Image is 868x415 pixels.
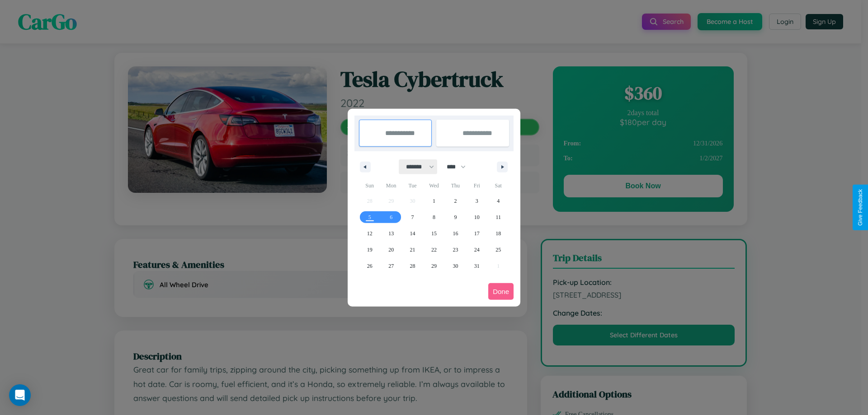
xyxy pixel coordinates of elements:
span: 9 [454,209,457,225]
button: 14 [402,225,423,242]
button: 6 [380,209,401,225]
span: Sun [359,178,380,193]
span: 28 [410,258,415,274]
span: 1 [433,193,435,209]
button: 25 [488,242,509,258]
span: 31 [474,258,480,274]
button: Done [488,283,514,300]
button: 5 [359,209,380,225]
span: 24 [474,242,480,258]
button: 2 [445,193,466,209]
button: 10 [466,209,487,225]
button: 20 [380,242,401,258]
span: 16 [453,225,458,242]
span: 22 [431,242,437,258]
span: Thu [445,178,466,193]
span: 15 [431,225,437,242]
button: 28 [402,258,423,274]
span: 18 [495,225,501,242]
button: 11 [488,209,509,225]
div: Open Intercom Messenger [9,384,31,406]
span: Sat [488,178,509,193]
span: 11 [495,209,501,225]
span: 7 [411,209,414,225]
span: Wed [423,178,444,193]
button: 23 [445,242,466,258]
span: 4 [497,193,500,209]
span: 3 [476,193,478,209]
div: Give Feedback [857,189,863,226]
span: 30 [453,258,458,274]
button: 16 [445,225,466,242]
button: 1 [423,193,444,209]
span: 6 [390,209,392,225]
span: 12 [367,225,373,242]
button: 12 [359,225,380,242]
span: Mon [380,178,401,193]
button: 27 [380,258,401,274]
span: 27 [388,258,394,274]
span: 20 [388,242,394,258]
button: 3 [466,193,487,209]
button: 22 [423,242,444,258]
button: 17 [466,225,487,242]
span: 21 [410,242,415,258]
button: 15 [423,225,444,242]
span: Tue [402,178,423,193]
span: 23 [453,242,458,258]
button: 24 [466,242,487,258]
button: 30 [445,258,466,274]
span: 5 [368,209,371,225]
span: 10 [474,209,480,225]
button: 9 [445,209,466,225]
button: 4 [488,193,509,209]
span: Fri [466,178,487,193]
button: 21 [402,242,423,258]
span: 17 [474,225,480,242]
span: 2 [454,193,457,209]
button: 31 [466,258,487,274]
span: 29 [431,258,437,274]
span: 13 [388,225,394,242]
button: 13 [380,225,401,242]
button: 29 [423,258,444,274]
span: 8 [433,209,435,225]
button: 19 [359,242,380,258]
button: 18 [488,225,509,242]
button: 8 [423,209,444,225]
span: 14 [410,225,415,242]
button: 7 [402,209,423,225]
span: 25 [495,242,501,258]
span: 26 [367,258,373,274]
button: 26 [359,258,380,274]
span: 19 [367,242,373,258]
